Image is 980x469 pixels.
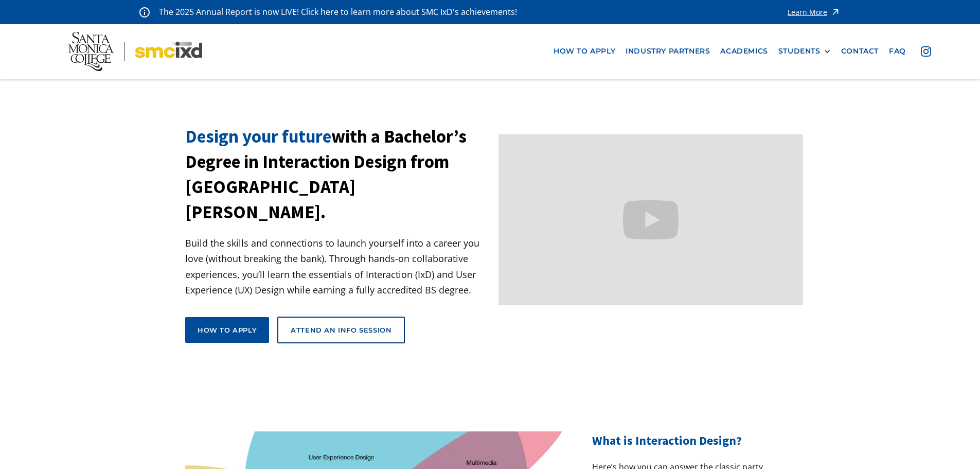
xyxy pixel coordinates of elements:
[592,431,795,450] h2: What is Interaction Design?
[139,7,150,18] img: icon - information - alert
[68,32,202,71] img: Santa Monica College - SMC IxD logo
[836,42,884,61] a: contact
[159,5,518,19] p: The 2025 Annual Report is now LIVE! Click here to learn more about SMC IxD's achievements!
[498,134,804,306] iframe: Design your future with a Bachelor's Degree in Interaction Design from Santa Monica College
[884,42,911,61] a: faq
[548,42,620,61] a: how to apply
[921,46,931,57] img: icon - instagram
[291,325,391,335] div: Attend an Info Session
[778,47,831,56] div: STUDENTS
[198,325,257,335] div: How to apply
[788,5,841,19] a: Learn More
[185,317,269,343] a: How to apply
[830,5,841,19] img: icon - arrow - alert
[185,235,490,298] p: Build the skills and connections to launch yourself into a career you love (without breaking the ...
[715,42,773,61] a: Academics
[620,42,715,61] a: industry partners
[185,125,331,148] span: Design your future
[788,9,827,16] div: Learn More
[277,317,405,343] a: Attend an Info Session
[778,47,821,56] div: STUDENTS
[185,124,490,225] h1: with a Bachelor’s Degree in Interaction Design from [GEOGRAPHIC_DATA][PERSON_NAME].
